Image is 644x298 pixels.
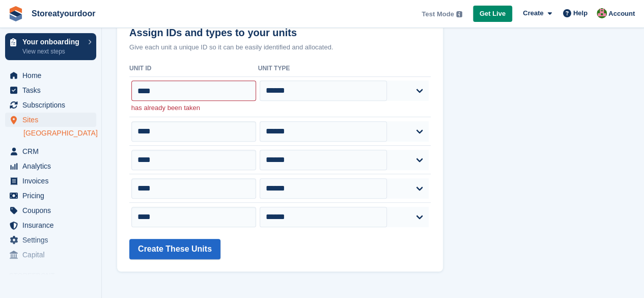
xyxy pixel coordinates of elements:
[608,9,635,19] span: Account
[5,188,96,203] a: menu
[5,203,96,218] a: menu
[22,248,83,262] span: Capital
[5,33,96,60] a: Your onboarding View next steps
[5,113,96,127] a: menu
[473,6,512,22] a: Get Live
[22,203,83,218] span: Coupons
[129,42,431,52] p: Give each unit a unique ID so it can be easily identified and allocated.
[258,61,431,77] th: Unit Type
[129,61,258,77] th: Unit ID
[27,5,99,22] a: Storeatyourdoor
[573,8,587,18] span: Help
[22,144,83,158] span: CRM
[5,83,96,97] a: menu
[23,128,96,138] a: [GEOGRAPHIC_DATA]
[5,248,96,262] a: menu
[129,239,220,259] button: Create These Units
[22,68,83,83] span: Home
[5,98,96,112] a: menu
[456,11,462,17] img: icon-info-grey-7440780725fd019a000dd9b08b2336e03edf1995a4989e88bcd33f0948082b44.svg
[22,98,83,112] span: Subscriptions
[131,103,256,113] p: has already been taken
[5,159,96,173] a: menu
[22,218,83,232] span: Insurance
[523,8,543,18] span: Create
[422,9,454,19] span: Test Mode
[480,9,506,19] span: Get Live
[22,159,83,173] span: Analytics
[5,233,96,247] a: menu
[5,218,96,232] a: menu
[22,47,83,56] p: View next steps
[22,188,83,203] span: Pricing
[22,233,83,247] span: Settings
[22,38,83,45] p: Your onboarding
[5,144,96,158] a: menu
[5,174,96,188] a: menu
[9,270,101,281] span: Storefront
[22,83,83,97] span: Tasks
[129,27,297,39] strong: Assign IDs and types to your units
[22,113,83,127] span: Sites
[5,68,96,83] a: menu
[8,6,23,21] img: stora-icon-8386f47178a22dfd0bd8f6a31ec36ba5ce8667c1dd55bd0f319d3a0aa187defe.svg
[22,174,83,188] span: Invoices
[597,8,607,18] img: David Griffith-Owen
